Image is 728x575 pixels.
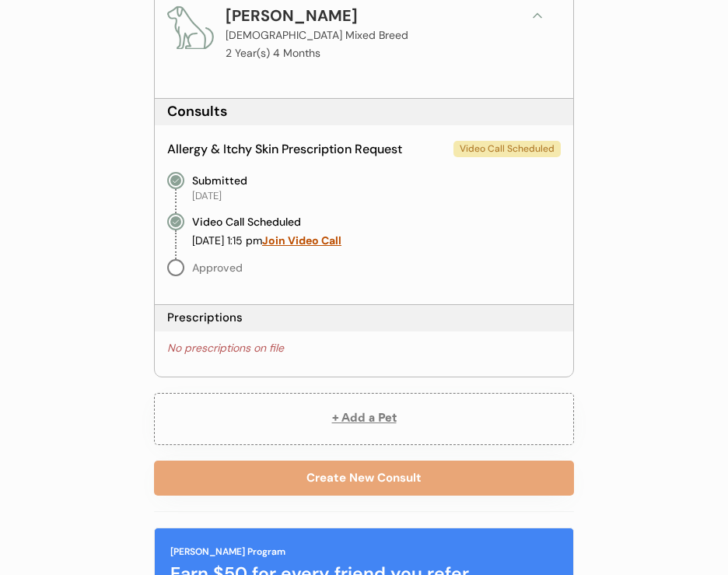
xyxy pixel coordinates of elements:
[192,213,301,230] div: Video Call Scheduled
[167,102,227,121] div: Consults
[226,4,358,27] div: [PERSON_NAME]
[453,141,561,157] div: Video Call Scheduled
[154,461,574,496] button: Create New Consult
[262,233,341,247] a: Join Video Call
[226,47,320,58] p: 2 Year(s) 4 Months
[170,545,285,559] div: [PERSON_NAME] Program
[154,393,574,445] button: + Add a Pet
[192,233,561,249] div: [DATE] 1:15 pm
[192,172,247,189] div: Submitted
[167,341,284,356] div: No prescriptions on file
[226,27,408,44] div: [DEMOGRAPHIC_DATA] Mixed Breed
[167,310,243,326] div: Prescriptions
[192,259,243,276] div: Approved
[167,141,402,158] div: Allergy & Itchy Skin Prescription Request
[192,189,222,203] div: [DATE]
[167,4,214,51] img: dog.png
